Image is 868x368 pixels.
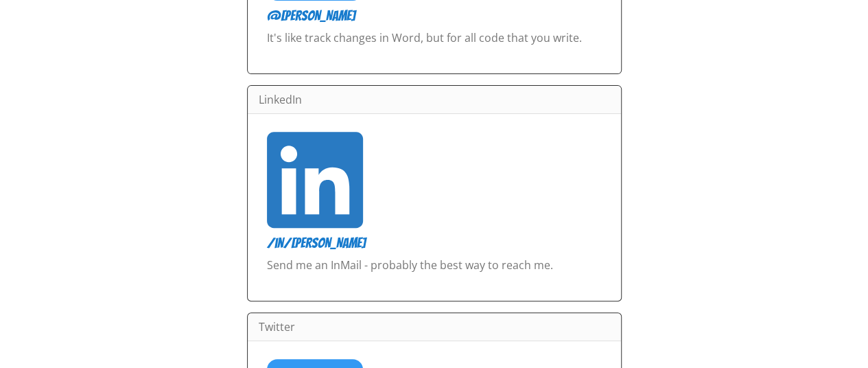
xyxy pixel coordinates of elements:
p: Send me an InMail - probably the best way to reach me. [267,257,602,290]
h5: @[PERSON_NAME] [267,8,602,24]
p: It's like track changes in Word, but for all code that you write. [267,30,602,62]
div: LinkedIn [248,86,621,114]
h5: /in/[PERSON_NAME] [267,235,602,251]
div: Twitter [248,313,621,341]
